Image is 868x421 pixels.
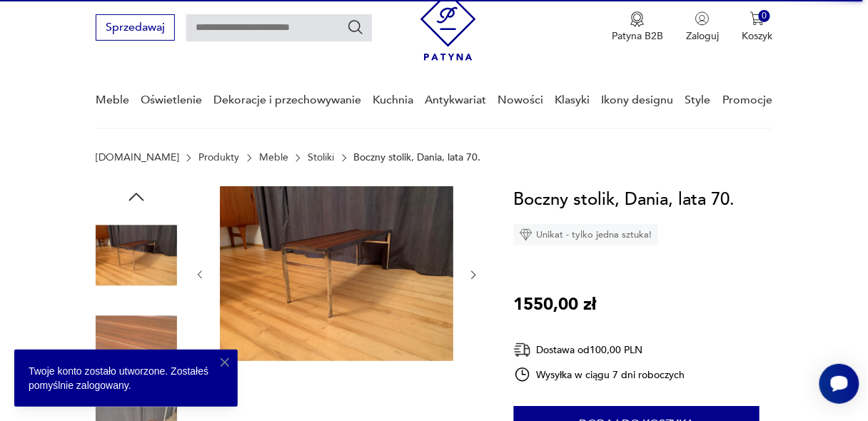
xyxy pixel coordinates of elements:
[602,73,674,128] a: Ikony designu
[514,224,658,245] div: Unikat - tylko jedna sztuka!
[96,215,177,296] img: Zdjęcie produktu Boczny stolik, Dania, lata 70.
[686,29,719,43] p: Zaloguj
[520,228,533,241] img: Ikona diamentu
[612,29,663,43] p: Patyna B2B
[514,186,735,213] h1: Boczny stolik, Dania, lata 70.
[96,24,175,34] a: Sprzedawaj
[96,152,179,163] a: [DOMAIN_NAME]
[686,11,719,43] button: Zaloguj
[198,152,239,163] a: Produkty
[213,73,361,128] a: Dekoracje i przechowywanie
[612,11,663,43] button: Patyna B2B
[259,152,288,163] a: Meble
[308,152,334,163] a: Stoliki
[514,341,531,359] img: Ikona dostawy
[96,14,175,41] button: Sprzedawaj
[96,73,129,128] a: Meble
[722,73,772,128] a: Promocje
[742,29,772,43] p: Koszyk
[425,73,486,128] a: Antykwariat
[750,11,764,26] img: Ikona koszyka
[498,73,544,128] a: Nowości
[630,11,645,27] img: Ikona medalu
[514,291,597,318] p: 1550,00 zł
[612,11,663,43] a: Ikona medaluPatyna B2B
[220,186,453,361] img: Zdjęcie produktu Boczny stolik, Dania, lata 70.
[514,341,685,359] div: Dostawa od 100,00 PLN
[759,10,771,22] div: 0
[141,73,202,128] a: Oświetlenie
[695,11,710,26] img: Ikonka użytkownika
[819,364,859,404] iframe: Smartsupp widget button
[96,306,177,387] img: Zdjęcie produktu Boczny stolik, Dania, lata 70.
[685,73,711,128] a: Style
[347,19,364,36] button: Szukaj
[354,152,481,163] p: Boczny stolik, Dania, lata 70.
[555,73,590,128] a: Klasyki
[514,366,685,383] div: Wysyłka w ciągu 7 dni roboczych
[742,11,772,43] button: 0Koszyk
[373,73,413,128] a: Kuchnia
[14,350,238,407] div: Twoje konto zostało utworzone. Zostałeś pomyślnie zalogowany.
